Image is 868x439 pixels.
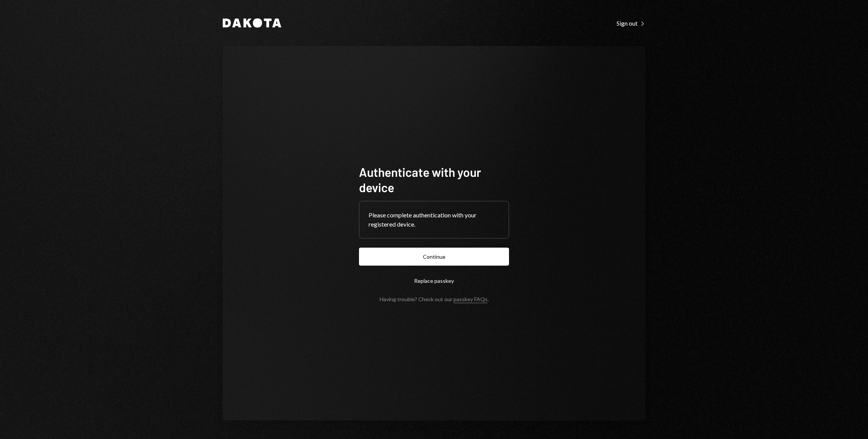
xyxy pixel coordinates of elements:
[617,19,645,27] a: Sign out
[380,296,489,302] div: Having trouble? Check out our .
[454,296,488,303] a: passkey FAQs
[617,20,645,27] div: Sign out
[359,272,509,290] button: Replace passkey
[359,164,509,195] h1: Authenticate with your device
[369,211,499,229] div: Please complete authentication with your registered device.
[359,248,509,266] button: Continue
